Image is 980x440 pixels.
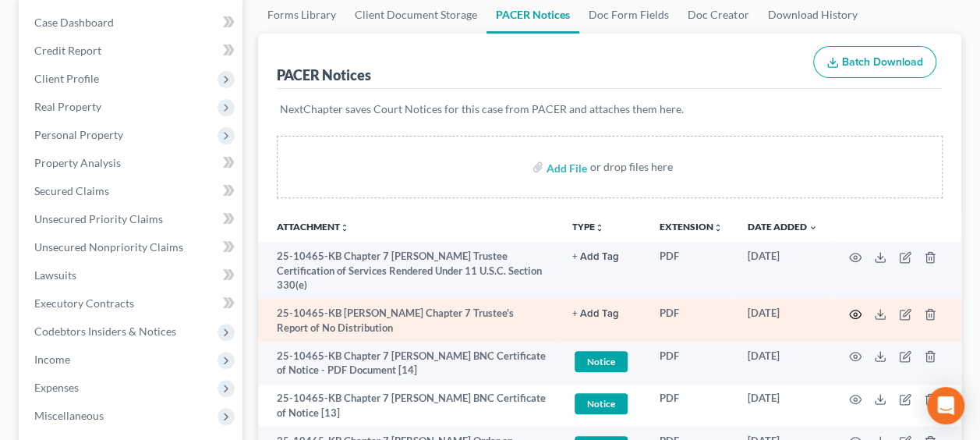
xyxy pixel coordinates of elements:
a: Unsecured Priority Claims [22,205,242,233]
span: Secured Claims [34,184,109,197]
td: 25-10465-KB [PERSON_NAME] Chapter 7 Trustee's Report of No Distribution [258,299,560,342]
i: unfold_more [340,223,349,232]
span: Credit Report [34,44,101,57]
td: PDF [647,299,735,342]
td: 25-10465-KB Chapter 7 [PERSON_NAME] BNC Certificate of Notice [13] [258,385,560,428]
span: Personal Property [34,128,123,141]
button: + Add Tag [572,309,619,319]
span: Unsecured Priority Claims [34,212,163,225]
td: PDF [647,342,735,385]
span: Real Property [34,100,101,113]
span: Lawsuits [34,268,76,282]
div: PACER Notices [277,66,371,84]
i: unfold_more [713,223,723,232]
a: + Add Tag [572,306,635,321]
a: Date Added expand_more [748,221,818,232]
div: or drop files here [590,159,673,175]
td: 25-10465-KB Chapter 7 [PERSON_NAME] BNC Certificate of Notice - PDF Document [14] [258,342,560,385]
p: NextChapter saves Court Notices for this case from PACER and attaches them here. [280,101,939,117]
a: Lawsuits [22,261,242,289]
a: Credit Report [22,37,242,65]
td: PDF [647,385,735,428]
i: expand_more [808,223,818,232]
a: Unsecured Nonpriority Claims [22,233,242,261]
span: Income [34,353,70,366]
button: + Add Tag [572,252,619,262]
td: 25-10465-KB Chapter 7 [PERSON_NAME] Trustee Certification of Services Rendered Under 11 U.S.C. Se... [258,242,560,299]
a: + Add Tag [572,249,635,264]
a: Executory Contracts [22,289,242,318]
td: [DATE] [735,342,830,385]
a: Extensionunfold_more [660,221,723,232]
span: Expenses [34,381,79,394]
td: [DATE] [735,242,830,299]
span: Unsecured Nonpriority Claims [34,240,183,254]
span: Notice [575,393,628,414]
a: Case Dashboard [22,9,242,37]
a: Notice [572,349,635,374]
span: Batch Download [842,55,923,69]
span: Client Profile [34,72,99,85]
a: Notice [572,391,635,417]
a: Secured Claims [22,177,242,205]
button: TYPEunfold_more [572,222,604,232]
span: Property Analysis [34,156,121,169]
td: PDF [647,242,735,299]
span: Miscellaneous [34,409,104,422]
a: Attachmentunfold_more [277,221,349,232]
div: Open Intercom Messenger [927,387,964,424]
span: Notice [575,351,628,372]
span: Codebtors Insiders & Notices [34,325,176,338]
td: [DATE] [735,385,830,428]
i: unfold_more [595,223,604,232]
span: Case Dashboard [34,16,114,29]
a: Property Analysis [22,149,242,177]
button: Batch Download [813,46,936,79]
td: [DATE] [735,299,830,342]
span: Executory Contracts [34,296,134,310]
